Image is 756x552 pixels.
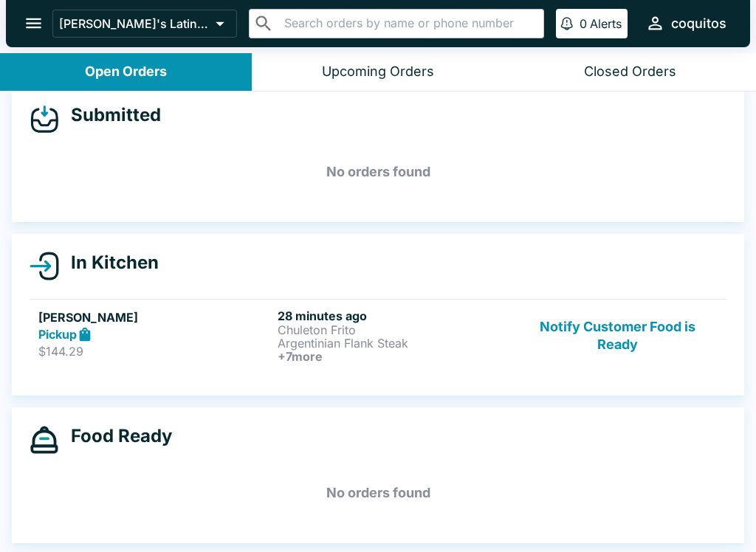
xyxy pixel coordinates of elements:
[584,63,676,80] div: Closed Orders
[671,15,726,32] div: coquitos
[38,308,272,326] h5: [PERSON_NAME]
[30,466,726,520] h5: No orders found
[518,308,718,363] button: Notify Customer Food is Ready
[278,350,511,363] h6: + 7 more
[639,7,732,39] button: coquitos
[278,323,511,337] p: Chuleton Frito
[38,327,77,342] strong: Pickup
[590,16,622,31] p: Alerts
[15,4,52,42] button: open drawer
[278,308,511,323] h6: 28 minutes ago
[38,344,272,359] p: $144.29
[59,425,172,447] h4: Food Ready
[280,13,537,34] input: Search orders by name or phone number
[52,10,237,38] button: [PERSON_NAME]'s Latin Cuisine
[580,16,587,31] p: 0
[59,252,159,274] h4: In Kitchen
[59,16,210,31] p: [PERSON_NAME]'s Latin Cuisine
[30,145,726,199] h5: No orders found
[278,337,511,350] p: Argentinian Flank Steak
[30,299,726,372] a: [PERSON_NAME]Pickup$144.2928 minutes agoChuleton FritoArgentinian Flank Steak+7moreNotify Custome...
[322,63,434,80] div: Upcoming Orders
[85,63,167,80] div: Open Orders
[59,104,161,126] h4: Submitted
